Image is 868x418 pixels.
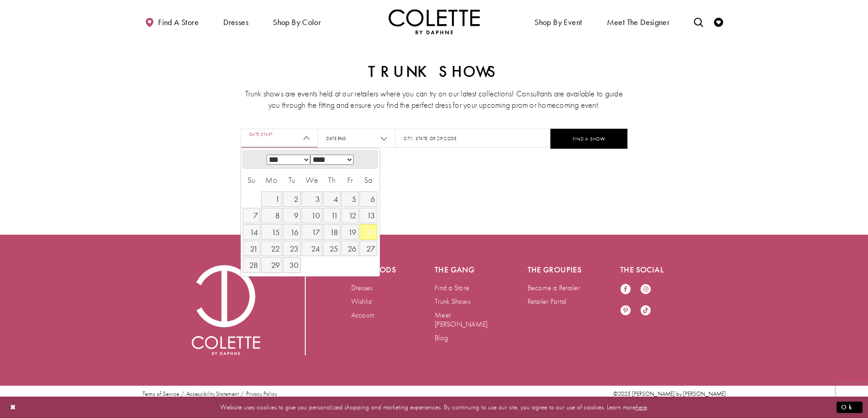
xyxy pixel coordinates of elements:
[323,208,340,223] a: 11
[435,333,448,342] a: Blog
[636,403,647,412] a: here
[605,9,672,34] a: Meet the designer
[241,129,318,148] input: Date Start
[192,265,260,355] a: Visit Colette by Daphne Homepage
[243,208,260,223] a: 7
[620,305,631,317] a: Visit our Pinterest - Opens in new tab
[265,175,277,185] span: Monday
[395,129,550,148] input: City, State, or ZIP Code
[5,399,21,415] button: Close Dialog
[261,191,282,207] a: 1
[360,208,377,223] a: 13
[261,224,282,240] a: 15
[139,391,281,397] ul: Post footer menu
[143,9,201,34] a: Find a store
[271,9,323,34] span: Shop by color
[692,9,705,34] a: Toggle search
[243,241,260,256] a: 21
[360,191,377,207] a: 6
[323,241,340,256] a: 25
[534,18,582,27] span: Shop By Event
[550,129,628,149] button: FIND A SHOW
[318,129,395,148] input: Date End
[283,241,301,256] a: 23
[712,9,725,34] a: Check Wishlist
[247,155,255,162] span: Prev
[261,257,282,272] a: 29
[303,133,310,144] span: Focus on Date Start
[435,297,470,306] a: Trunk Shows
[283,208,301,223] a: 9
[620,283,631,296] a: Visit our Facebook - Opens in new tab
[341,224,359,240] a: 19
[328,175,335,185] span: Thursday
[66,401,802,413] p: Website uses cookies to give you personalized shopping and marketing experiences. By continuing t...
[341,191,359,207] a: 5
[365,155,373,162] span: Next
[323,224,340,240] a: 18
[435,283,469,292] a: Find a Store
[364,175,372,185] span: Saturday
[341,208,359,223] a: 12
[532,9,584,34] span: Shop By Event
[341,241,359,256] a: 26
[221,9,251,34] span: Dresses
[273,18,321,27] span: Shop by color
[186,391,239,397] a: Accessibility Statement
[616,279,665,322] ul: Follow us
[528,283,580,292] a: Become a Retailer
[302,191,322,207] a: 3
[302,224,322,240] a: 17
[247,175,255,185] span: Sunday
[351,283,373,292] a: Dresses
[620,265,677,274] h5: The social
[360,241,377,256] a: 27
[302,208,322,223] a: 10
[306,175,318,185] span: Wednesday
[261,208,282,223] a: 8
[381,133,387,144] span: Focus on Date End
[607,18,670,27] span: Meet the designer
[243,224,260,240] a: 14
[259,179,610,191] h3: NO RESULTS FOUND
[389,9,480,34] a: Visit Home Page
[389,9,480,34] img: Colette by Daphne
[362,151,376,166] a: Next
[435,265,491,274] h5: The gang
[243,257,260,272] a: 28
[302,241,322,256] a: 24
[613,390,726,398] span: ©2025 [PERSON_NAME] by [PERSON_NAME]
[435,310,488,329] a: Meet [PERSON_NAME]
[241,63,628,81] h2: Trunk Shows
[360,224,377,240] a: 20
[261,241,282,256] a: 22
[246,391,277,397] a: Privacy Policy
[351,310,375,320] a: Account
[192,265,260,355] img: Colette by Daphne
[241,88,628,111] p: Trunk shows are events held at our retailers where you can try on our latest collections! Consult...
[528,297,567,306] a: Retailer Portal
[288,175,295,185] span: Tuesday
[143,391,179,397] a: Terms of Service
[640,283,651,296] a: Visit our Instagram - Opens in new tab
[528,265,584,274] h5: The groupies
[283,191,301,207] a: 2
[640,305,651,317] a: Visit our TikTok - Opens in new tab
[158,18,199,27] span: Find a store
[323,191,340,207] a: 4
[283,257,301,272] a: 30
[223,18,248,27] span: Dresses
[351,297,372,306] a: Wishlist
[283,224,301,240] a: 16
[347,175,353,185] span: Friday
[244,151,258,166] a: Prev
[837,402,863,413] button: Submit Dialog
